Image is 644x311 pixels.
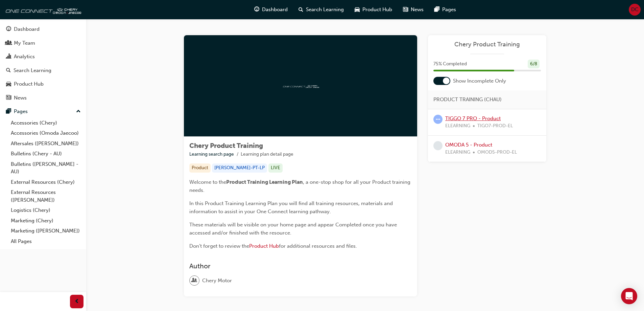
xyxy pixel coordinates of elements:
[279,243,357,249] span: for additional resources and files.
[8,236,84,247] a: All Pages
[8,138,84,149] a: Aftersales ([PERSON_NAME])
[434,5,439,14] span: pages-icon
[189,200,394,215] span: In this Product Training Learning Plan you will find all training resources, materials and inform...
[3,23,84,36] a: Dashboard
[189,179,412,193] span: , a one-stop shop for all your Product training needs.
[6,68,11,74] span: search-icon
[433,96,502,104] span: PRODUCT TRAINING (CHAU)
[3,78,84,90] a: Product Hub
[445,142,492,148] a: OMODA 5 - Product
[528,60,540,69] div: 6 / 8
[74,297,79,306] span: prev-icon
[306,6,344,14] span: Search Learning
[433,41,541,48] a: Chery Product Training
[442,6,456,14] span: Pages
[3,3,81,16] img: oneconnect
[8,149,84,159] a: Bulletins (Chery - AU)
[192,276,197,285] span: user-icon
[189,179,226,185] span: Welcome to the
[282,83,319,89] img: oneconnect
[14,80,44,88] div: Product Hub
[189,151,234,157] a: Learning search page
[3,92,84,104] a: News
[8,187,84,205] a: External Resources ([PERSON_NAME])
[293,3,349,17] a: search-iconSearch Learning
[433,141,443,150] span: learningRecordVerb_NONE-icon
[6,54,11,60] span: chart-icon
[3,64,84,77] a: Search Learning
[629,4,641,16] button: DC
[8,159,84,177] a: Bulletins ([PERSON_NAME] - AU)
[14,94,27,102] div: News
[8,128,84,138] a: Accessories (Omoda Jaecoo)
[621,288,637,304] div: Open Intercom Messenger
[212,163,267,173] div: [PERSON_NAME]-PT-LP
[189,163,211,173] div: Product
[445,149,470,156] span: ELEARNING
[262,6,288,14] span: Dashboard
[433,60,467,68] span: 75 % Completed
[3,105,84,118] button: Pages
[403,5,408,14] span: news-icon
[429,3,461,17] a: pages-iconPages
[268,163,283,173] div: LIVE
[6,109,11,115] span: pages-icon
[8,226,84,236] a: Marketing ([PERSON_NAME])
[8,177,84,187] a: External Resources (Chery)
[202,277,232,285] span: Chery Motor
[254,5,259,14] span: guage-icon
[14,67,51,74] div: Search Learning
[189,243,249,249] span: Don't forget to review the
[8,216,84,226] a: Marketing (Chery)
[8,205,84,216] a: Logistics (Chery)
[189,262,412,270] h3: Author
[3,22,84,105] button: DashboardMy TeamAnalyticsSearch LearningProduct HubNews
[355,5,360,14] span: car-icon
[6,95,11,101] span: news-icon
[445,122,470,130] span: ELEARNING
[3,50,84,63] a: Analytics
[411,6,424,14] span: News
[6,81,11,87] span: car-icon
[249,243,279,249] a: Product Hub
[453,77,506,85] span: Show Incomplete Only
[14,108,28,115] div: Pages
[14,53,35,61] div: Analytics
[241,151,293,158] li: Learning plan detail page
[349,3,398,17] a: car-iconProduct Hub
[445,115,501,121] a: TIGGO 7 PRO - Product
[76,107,81,116] span: up-icon
[249,3,293,17] a: guage-iconDashboard
[362,6,392,14] span: Product Hub
[8,118,84,128] a: Accessories (Chery)
[14,39,35,47] div: My Team
[6,26,11,32] span: guage-icon
[299,5,303,14] span: search-icon
[14,25,40,33] div: Dashboard
[477,149,517,156] span: OMOD5-PROD-EL
[433,115,443,124] span: learningRecordVerb_ATTEMPT-icon
[477,122,513,130] span: TIGO7-PROD-EL
[226,179,303,185] span: Product Training Learning Plan
[631,6,639,14] span: DC
[6,40,11,46] span: people-icon
[189,142,263,150] span: Chery Product Training
[3,37,84,49] a: My Team
[189,222,398,236] span: These materials will be visible on your home page and appear Completed once you have accessed and...
[398,3,429,17] a: news-iconNews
